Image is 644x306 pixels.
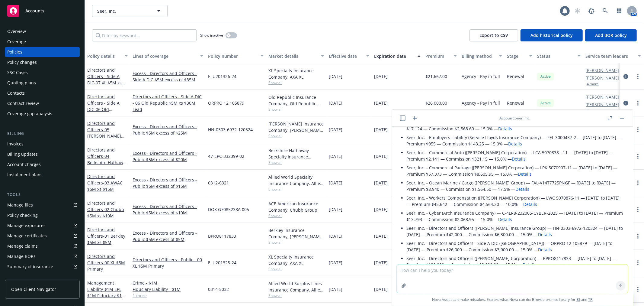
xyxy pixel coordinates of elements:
div: Policy checking [7,210,38,220]
div: Policy changes [7,57,37,67]
span: Active [540,74,552,79]
a: SSC Cases [5,68,80,77]
div: Installment plans [7,170,43,180]
a: Switch app [613,5,625,17]
a: Policy checking [5,210,80,220]
button: Status [535,49,583,63]
button: 4 more [587,82,599,86]
a: more [634,233,642,240]
a: more [634,126,642,133]
span: [DATE] [329,180,342,186]
a: Policies [5,47,80,57]
span: [DATE] [329,286,342,292]
a: Excess - Directors and Officers - Public $5M excess of $5M [133,230,203,243]
span: [DATE] [374,259,388,266]
div: Manage files [7,200,33,210]
a: Details [508,141,522,147]
div: Manage exposures [7,221,46,230]
div: Coverage [7,37,26,47]
span: [DATE] [329,126,342,133]
span: [DATE] [374,73,388,80]
div: Lines of coverage [133,53,197,59]
a: Search [599,5,611,17]
span: HN-0303-6972-120324 [208,126,253,133]
span: [DATE] [374,286,388,292]
span: Add historical policy [530,32,573,38]
div: Berkley Insurance Company, [PERSON_NAME] Corporation [268,227,324,240]
span: Show all [268,160,324,165]
span: 0314-5032 [208,286,229,292]
a: Details [518,171,532,177]
span: [DATE] [329,206,342,213]
li: Seer, Inc. - Commercial Auto ([PERSON_NAME] Corporation) — LCA 5070838 - 11 — [DATE] to [DATE] — ... [406,148,623,163]
span: Renewal [507,73,524,80]
span: Renewal [507,100,524,106]
div: Billing [5,131,80,137]
span: 47-EPC-332399-02 [208,153,244,159]
span: - $1M EPL $1M Fiduciary $1M Crime [87,286,126,305]
span: [DATE] [329,153,342,159]
a: BI [576,297,580,302]
a: Manage claims [5,241,80,251]
a: Details [523,262,537,268]
a: Excess - Directors and Officers - Public $5M excess of $15M [133,177,203,189]
span: Seer, Inc. [97,8,149,14]
a: Directors and Officers [87,227,125,245]
span: ELU201325-24 [208,259,236,266]
a: Details [523,201,537,207]
div: Old Republic Insurance Company, Old Republic General Insurance Group [268,94,324,107]
li: Seer, Inc. - Commercial Package ([PERSON_NAME] Corporation) — LPK 5070907-11 — [DATE] to [DATE] —... [406,163,623,178]
span: Account [499,116,514,121]
span: Active [540,100,552,106]
a: Billing updates [5,149,80,159]
a: Policy AI ingestions [5,272,80,282]
a: Manage BORs [5,252,80,261]
a: Policy changes [5,57,80,67]
li: Seer, Inc. - Workers’ Compensation ([PERSON_NAME] Corporation) — LWC 5070876-11 — [DATE] to [DATE... [406,194,623,209]
a: Excess - Directors and Officers - Public $5M excess of $10M [133,203,203,216]
span: Add BOR policy [595,32,627,38]
a: Accounts [5,2,80,19]
a: [PERSON_NAME] [585,94,619,100]
a: Excess - Directors and Officers - Side A DIC $5M excess of $35M [133,70,203,83]
li: Seer, Inc. - Directors and Officers ([PERSON_NAME] Insurance Group) — HN-0303-6972-120324 — [DATE... [406,224,623,239]
span: [DATE] [374,233,388,239]
span: Agency - Pay in full [462,100,500,106]
span: - 02 Chubb $5M xs $10M [87,207,124,219]
button: Lines of coverage [130,49,206,63]
a: Directors and Officers - Side A DIC [87,67,122,92]
a: Manage certificates [5,231,80,241]
span: [DATE] [329,233,342,239]
span: Nova Assist can make mistakes. Explore what Nova can do: Browse prompt library for and [394,293,630,306]
a: Quoting plans [5,78,80,88]
span: - 07 XL $5M xs $35M Excess [87,80,125,92]
a: [PERSON_NAME] [585,101,619,108]
li: Seer, Inc. - Employers Liability (Service Lloyds Insurance Company) — FEL 3000437-2 — [DATE] to [... [406,133,623,148]
div: Policy AI ingestions [7,272,46,282]
li: Seer, Inc. - Cyber (Arch Insurance Company) — C-4LR8-232005-CYBER-2025 — [DATE] to [DATE] — Premi... [406,209,623,224]
div: SSC Cases [7,68,28,77]
button: 4 more [587,109,599,112]
div: Overview [7,27,26,36]
div: Policy number [208,53,257,59]
li: Seer, Inc. - Ocean Marine / Cargo ([PERSON_NAME] Group) — FAL-V14T7725PNGF — [DATE] to [DATE] — P... [406,178,623,194]
a: Management Liability [87,280,126,305]
span: ELU201326-24 [208,73,236,80]
div: Summary of insurance [7,262,53,272]
a: circleInformation [622,99,630,107]
div: Coverage gap analysis [7,109,52,119]
div: Market details [268,53,317,59]
div: XL Specialty Insurance Company, AXA XL [268,67,324,80]
a: Directors and Officers [87,200,124,219]
a: Invoices [5,139,80,149]
div: Invoices [7,139,24,149]
span: Show all [268,187,324,192]
div: [PERSON_NAME] Insurance Company, [PERSON_NAME] Insurance Group [268,121,324,133]
button: Premium [423,49,459,63]
span: DOX G7085238A 005 [208,206,249,213]
a: Coverage gap analysis [5,109,80,119]
span: Accounts [25,8,44,13]
button: Export to CSV [469,29,518,41]
div: Manage claims [7,241,38,251]
div: Policy details [87,53,121,59]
